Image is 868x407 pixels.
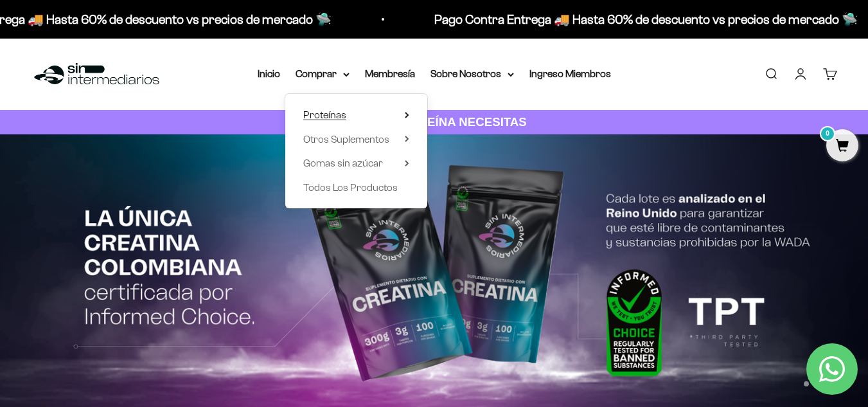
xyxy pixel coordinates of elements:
[303,158,383,168] span: Gomas sin azúcar
[341,115,527,129] strong: CUANTA PROTEÍNA NECESITAS
[303,109,346,120] span: Proteínas
[430,66,514,82] summary: Sobre Nosotros
[303,107,409,123] summary: Proteínas
[303,155,409,172] summary: Gomas sin azúcar
[826,140,858,154] a: 0
[303,182,398,193] span: Todos Los Productos
[296,66,350,82] summary: Comprar
[303,179,409,196] a: Todos Los Productos
[365,68,415,79] a: Membresía
[258,68,280,79] a: Inicio
[820,126,835,141] mark: 0
[303,131,409,148] summary: Otros Suplementos
[303,134,389,145] span: Otros Suplementos
[529,68,611,79] a: Ingreso Miembros
[434,9,858,30] p: Pago Contra Entrega 🚚 Hasta 60% de descuento vs precios de mercado 🛸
